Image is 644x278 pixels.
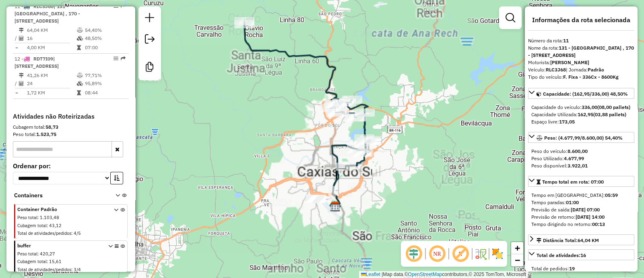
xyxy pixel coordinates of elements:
[353,149,373,157] div: Atividade não roteirizada - SUPERMERCADO SAVI LT
[27,44,76,52] td: 4,00 KM
[491,247,504,260] img: Exibir/Ocultar setores
[326,100,346,108] div: Atividade não roteirizada - DANIEL FARIAS
[568,148,588,154] strong: 8.600,00
[566,199,579,205] strong: 01:00
[563,38,569,44] strong: 11
[74,230,81,236] span: 4/5
[537,252,586,258] span: Total de atividades:
[37,251,39,257] span: :
[531,111,631,118] div: Capacidade Utilizada:
[14,3,80,24] span: | 131 - [GEOGRAPHIC_DATA] , 170 - [STREET_ADDRESS]
[528,188,634,231] div: Tempo total em rota: 07:00
[528,66,634,73] div: Veículo:
[542,179,604,185] span: Tempo total em rota: 07:00
[593,111,626,117] strong: (03,88 pallets)
[576,214,605,220] strong: [DATE] 14:00
[531,192,631,199] div: Tempo em [GEOGRAPHIC_DATA]:
[14,89,19,97] td: =
[566,67,604,73] span: | Jornada:
[330,201,341,212] img: CDD Caxias
[543,91,628,97] span: Capacidade: (162,95/336,00) 48,50%
[27,71,76,79] td: 41,26 KM
[14,56,59,69] span: 12 -
[85,89,125,97] td: 08:44
[564,155,584,161] strong: 4.677,99
[568,163,588,169] strong: 3.922,01
[13,161,129,171] label: Ordenar por:
[408,272,442,277] a: OpenStreetMap
[27,79,76,88] td: 24
[45,124,58,130] strong: 58,73
[474,247,487,260] img: Fluxo de ruas
[528,59,634,66] div: Motorista:
[13,123,129,131] div: Cubagem total:
[85,71,125,79] td: 77,71%
[14,44,19,52] td: =
[14,191,105,200] span: Containers
[451,244,470,263] span: Exibir rótulo
[427,244,447,263] span: Ocultar NR
[592,221,605,227] strong: 00:13
[19,28,24,33] i: Distância Total
[550,59,589,65] strong: [PERSON_NAME]
[528,16,634,24] h4: Informações da rota selecionada
[115,244,119,274] i: Opções
[77,36,83,41] i: % de utilização da cubagem
[559,119,575,125] strong: 173,05
[531,206,631,213] div: Previsão de saída:
[77,73,83,78] i: % de utilização do peso
[40,215,59,220] span: 1.103,48
[114,56,118,61] em: Opções
[531,104,631,111] div: Capacidade do veículo:
[74,267,81,272] span: 3/4
[531,213,631,221] div: Previsão de retorno:
[359,271,528,278] div: Map data © contributors,© 2025 TomTom, Microsoft
[515,243,520,253] span: +
[306,194,326,203] div: Atividade não roteirizada - OSMAR TRENTIN
[27,89,76,97] td: 1,72 KM
[19,36,24,41] i: Total de Atividades
[597,104,630,110] strong: (08,00 pallets)
[14,34,19,42] td: /
[528,100,634,129] div: Capacidade: (162,95/336,00) 48,50%
[404,244,423,263] span: Ocultar deslocamento
[142,59,158,77] a: Criar modelo
[14,56,59,69] span: | [STREET_ADDRESS]
[528,45,634,58] strong: 131 - [GEOGRAPHIC_DATA] , 170 - [STREET_ADDRESS]
[77,28,83,33] i: % de utilização do peso
[121,56,126,61] em: Rota exportada
[528,132,634,143] a: Peso: (4.677,99/8.600,00) 54,40%
[85,34,125,42] td: 48,50%
[19,81,24,86] i: Total de Atividades
[528,262,634,276] div: Total de atividades:16
[17,223,47,228] span: Cubagem total
[329,201,340,211] img: ZUMPY
[528,144,634,173] div: Peso: (4.677,99/8.600,00) 54,40%
[546,67,566,73] strong: RLC3J68
[502,10,518,26] a: Exibir filtros
[19,73,24,78] i: Distância Total
[305,195,326,203] div: Atividade não roteirizada - LANCHERIA MAGRAO
[531,265,631,272] div: Total de pedidos:
[47,259,48,264] span: :
[578,111,593,117] strong: 162,95
[528,44,634,59] div: Nome da rota:
[531,162,631,169] div: Peso disponível:
[49,259,62,264] span: 15,61
[37,215,39,220] span: :
[27,26,76,34] td: 64,04 KM
[77,90,81,95] i: Tempo total em rota
[77,81,83,86] i: % de utilização da cubagem
[17,267,71,272] span: Total de atividades/pedidos
[361,272,380,277] a: Leaflet
[544,135,623,141] span: Peso: (4.677,99/8.600,00) 54,40%
[531,199,631,206] div: Tempo paradas:
[563,74,619,80] strong: F. Fixa - 336Cx - 8600Kg
[580,252,586,258] strong: 16
[537,237,599,244] div: Distância Total:
[528,249,634,260] a: Total de atividades:16
[571,207,600,213] strong: [DATE] 07:00
[142,31,158,49] a: Exportar sessão
[17,251,37,257] span: Peso total
[531,155,631,162] div: Peso Utilizado:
